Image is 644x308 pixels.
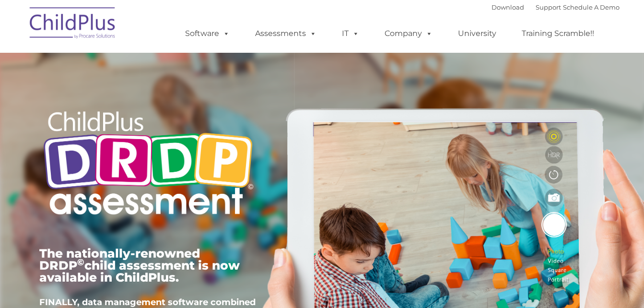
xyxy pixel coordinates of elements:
span: The nationally-renowned DRDP child assessment is now available in ChildPlus. [39,246,240,284]
a: University [448,24,506,43]
a: Download [492,3,524,11]
a: IT [332,24,369,43]
img: Copyright - DRDP Logo Light [39,98,257,231]
a: Software [176,24,239,43]
img: ChildPlus by Procare Solutions [25,0,121,48]
a: Support [536,3,561,11]
a: Training Scramble!! [512,24,604,43]
a: Assessments [246,24,326,43]
a: Company [375,24,442,43]
a: Schedule A Demo [563,3,620,11]
font: | [492,3,620,11]
sup: © [77,257,84,268]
